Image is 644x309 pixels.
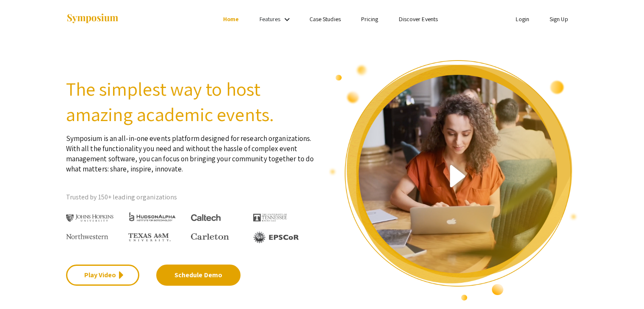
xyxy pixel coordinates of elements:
a: Sign Up [550,15,568,23]
a: Pricing [361,15,379,23]
a: Login [516,15,529,23]
img: video overview of Symposium [329,59,578,301]
a: Features [260,15,281,23]
img: Carleton [191,233,229,240]
img: EPSCOR [253,231,300,243]
p: Symposium is an all-in-one events platform designed for research organizations. With all the func... [66,127,316,174]
img: Symposium by ForagerOne [66,13,119,25]
iframe: Chat [6,271,36,303]
a: Schedule Demo [156,265,240,286]
a: Home [223,15,239,23]
img: HudsonAlpha [128,212,176,221]
img: Caltech [191,214,221,221]
a: Discover Events [398,15,438,23]
img: Johns Hopkins University [66,214,114,222]
img: Northwestern [66,234,108,239]
mat-icon: Expand Features list [282,14,292,25]
p: Trusted by 150+ leading organizations [66,191,316,204]
a: Case Studies [310,15,341,23]
img: Texas A&M University [128,233,171,242]
a: Play Video [66,265,139,286]
h2: The simplest way to host amazing academic events. [66,76,316,127]
img: The University of Tennessee [253,214,287,221]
